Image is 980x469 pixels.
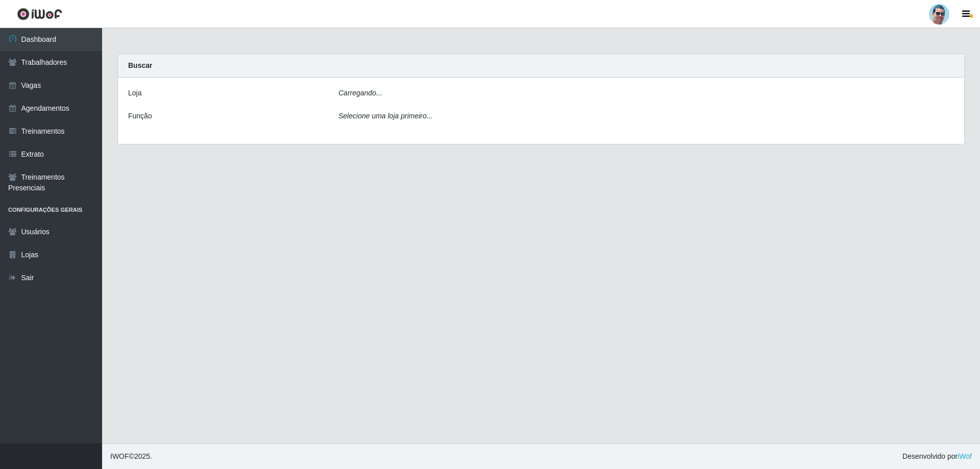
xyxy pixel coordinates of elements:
[958,452,972,460] a: iWof
[17,8,62,20] img: CoreUI Logo
[128,61,152,69] strong: Buscar
[110,451,152,462] span: © 2025 .
[128,88,141,98] label: Loja
[338,112,432,120] i: Selecione uma loja primeiro...
[338,89,382,97] i: Carregando...
[902,451,972,462] span: Desenvolvido por
[110,452,129,460] span: IWOF
[128,111,152,121] label: Função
